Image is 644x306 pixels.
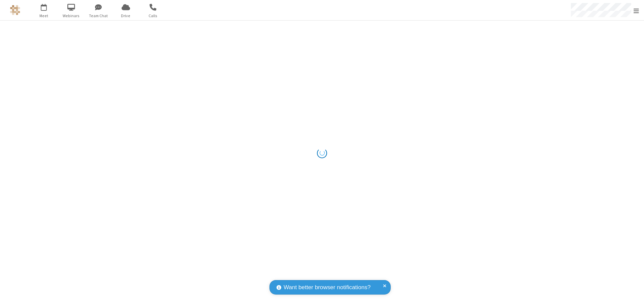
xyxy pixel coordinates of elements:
[113,13,138,19] span: Drive
[86,13,111,19] span: Team Chat
[59,13,84,19] span: Webinars
[31,13,57,19] span: Meet
[10,5,20,15] img: QA Selenium DO NOT DELETE OR CHANGE
[140,13,166,19] span: Calls
[284,283,371,292] span: Want better browser notifications?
